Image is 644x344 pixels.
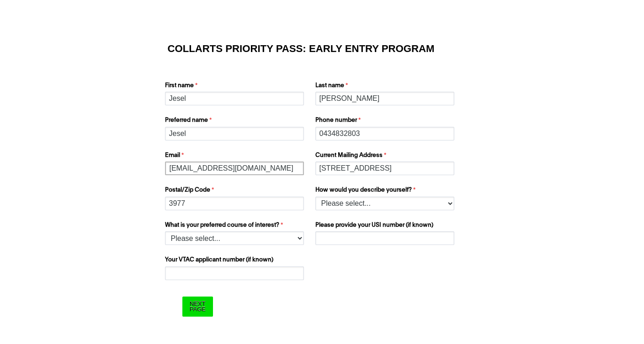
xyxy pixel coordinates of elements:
[315,231,454,245] input: Please provide your USI number (if known)
[315,81,457,92] label: Last name
[182,297,213,316] input: Next Page
[165,266,304,280] input: Your VTAC applicant number (if known)
[315,162,454,175] input: Current Mailing Address
[168,44,477,53] h1: COLLARTS PRIORITY PASS: EARLY ENTRY PROGRAM
[165,221,306,232] label: What is your preferred course of interest?
[165,231,304,245] select: What is your preferred course of interest?
[315,127,454,141] input: Phone number
[165,116,306,127] label: Preferred name
[165,127,304,141] input: Preferred name
[315,197,454,210] select: How would you describe yourself?
[165,255,306,266] label: Your VTAC applicant number (if known)
[315,221,457,232] label: Please provide your USI number (if known)
[165,81,306,92] label: First name
[165,186,306,197] label: Postal/Zip Code
[165,92,304,105] input: First name
[165,151,306,162] label: Email
[315,151,457,162] label: Current Mailing Address
[315,92,454,105] input: Last name
[315,116,457,127] label: Phone number
[165,197,304,210] input: Postal/Zip Code
[165,162,304,175] input: Email
[315,186,457,197] label: How would you describe yourself?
